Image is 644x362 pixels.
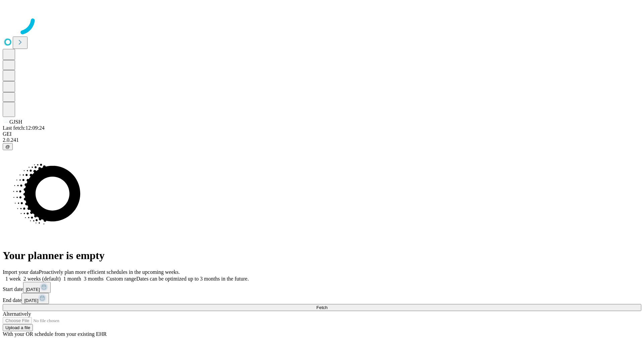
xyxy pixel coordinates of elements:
[3,282,641,293] div: Start date
[106,276,136,282] span: Custom range
[316,305,327,310] span: Fetch
[3,131,641,137] div: GEI
[39,269,180,275] span: Proactively plan more efficient schedules in the upcoming weeks.
[3,331,107,337] span: With your OR schedule from your existing EHR
[23,282,51,293] button: [DATE]
[3,269,39,275] span: Import your data
[5,276,21,282] span: 1 week
[84,276,104,282] span: 3 months
[3,125,45,131] span: Last fetch: 12:09:24
[3,249,641,262] h1: Your planner is empty
[23,276,61,282] span: 2 weeks (default)
[21,293,49,304] button: [DATE]
[3,304,641,311] button: Fetch
[3,324,33,331] button: Upload a file
[5,144,10,149] span: @
[9,119,22,125] span: GJSH
[26,287,40,292] span: [DATE]
[63,276,81,282] span: 1 month
[3,143,13,150] button: @
[3,293,641,304] div: End date
[136,276,249,282] span: Dates can be optimized up to 3 months in the future.
[24,298,38,303] span: [DATE]
[3,311,31,317] span: Alternatively
[3,137,641,143] div: 2.0.241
